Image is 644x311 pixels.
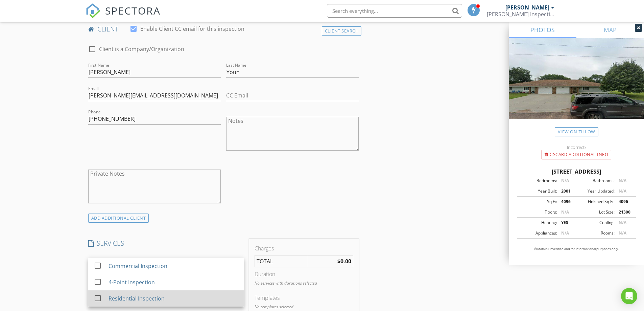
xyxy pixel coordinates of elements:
div: ADD ADDITIONAL client [88,214,149,223]
div: Year Updated: [576,188,615,194]
span: N/A [561,209,569,215]
div: Rooms: [576,230,615,236]
div: Charges [255,244,353,252]
p: No templates selected [255,304,353,310]
p: All data is unverified and for informational purposes only. [517,247,636,251]
div: 2001 [557,188,576,194]
div: Open Intercom Messenger [621,288,637,304]
span: SPECTORA [105,3,161,18]
span: N/A [619,220,626,225]
div: Year Built: [519,188,557,194]
div: Sq Ft: [519,199,557,205]
div: 4096 [615,199,634,205]
a: MAP [576,22,644,38]
div: [STREET_ADDRESS] [517,168,636,176]
p: No services with durations selected [255,280,353,286]
div: Bedrooms: [519,178,557,184]
div: Incorrect? [509,145,644,150]
div: Lot Size: [576,209,615,215]
div: 4096 [557,199,576,205]
div: YES [557,220,576,226]
div: Residential Inspection [108,294,164,303]
div: Commercial Inspection [108,262,167,270]
div: 21300 [615,209,634,215]
span: N/A [619,230,626,236]
div: Heating: [519,220,557,226]
td: TOTAL [255,256,307,267]
label: Client is a Company/Organization [99,46,184,52]
div: Appliances: [519,230,557,236]
img: streetview [509,38,644,135]
span: N/A [561,230,569,236]
strong: $0.00 [337,258,351,265]
input: Search everything... [327,4,462,18]
a: PHOTOS [509,22,576,38]
img: The Best Home Inspection Software - Spectora [86,3,100,18]
div: Client Search [322,26,362,36]
div: Duration [255,270,353,278]
span: N/A [561,178,569,183]
span: N/A [619,188,626,194]
h4: SERVICES [88,239,244,248]
span: N/A [619,178,626,183]
div: Cooling: [576,220,615,226]
div: 4-Point Inspection [108,278,154,286]
div: Sandoval Inspections [487,11,554,18]
div: [PERSON_NAME] [505,4,549,11]
label: Enable Client CC email for this inspection [140,25,244,32]
a: View on Zillow [555,127,598,136]
div: Templates [255,294,353,302]
div: Bathrooms: [576,178,615,184]
a: SPECTORA [86,9,161,23]
div: Discard Additional info [542,150,611,159]
h4: client [88,25,359,34]
div: Floors: [519,209,557,215]
div: Finished Sq Ft: [576,199,615,205]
